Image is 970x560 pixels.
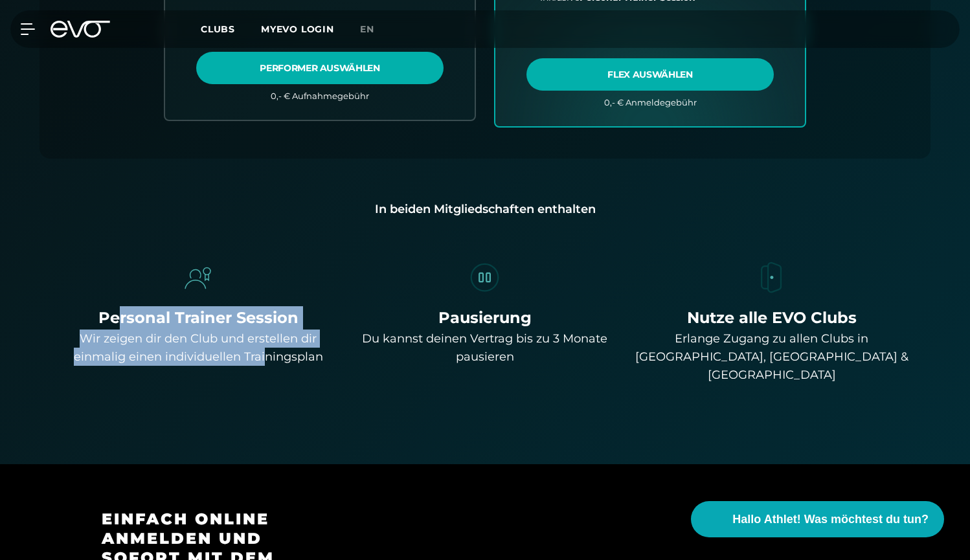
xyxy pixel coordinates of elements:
div: Nutze alle EVO Clubs [633,306,910,330]
img: evofitness [180,260,216,296]
div: Wir zeigen dir den Club und erstellen dir einmalig einen individuellen Trainingsplan [60,330,337,366]
div: Erlange Zugang zu allen Clubs in [GEOGRAPHIC_DATA], [GEOGRAPHIC_DATA] & [GEOGRAPHIC_DATA] [633,330,910,384]
button: Hallo Athlet! Was möchtest du tun? [691,501,944,537]
img: evofitness [467,260,503,296]
div: Pausierung [347,306,624,330]
div: Du kannst deinen Vertrag bis zu 3 Monate pausieren [347,330,624,366]
span: Hallo Athlet! Was möchtest du tun? [732,511,929,528]
div: Personal Trainer Session [60,306,337,330]
a: en [360,22,390,37]
a: MYEVO LOGIN [261,23,334,35]
img: evofitness [754,260,790,296]
span: Clubs [201,23,235,35]
a: Clubs [201,23,261,35]
span: en [360,23,374,35]
div: In beiden Mitgliedschaften enthalten [60,200,910,218]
